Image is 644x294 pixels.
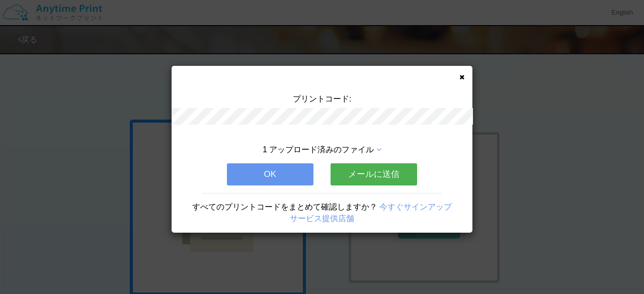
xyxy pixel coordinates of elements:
[290,214,354,223] a: サービス提供店舗
[379,203,452,211] a: 今すぐサインアップ
[227,163,313,185] button: OK
[192,203,377,211] span: すべてのプリントコードをまとめて確認しますか？
[293,94,351,103] span: プリントコード:
[331,163,417,185] button: メールに送信
[263,145,374,154] span: 1 アップロード済みのファイル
